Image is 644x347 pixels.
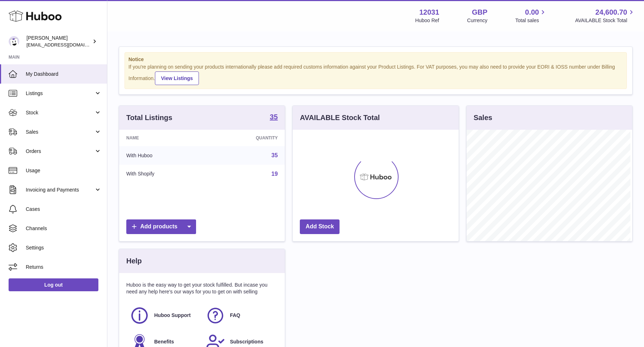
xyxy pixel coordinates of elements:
[595,8,627,17] span: 24,600.70
[26,42,105,48] span: [EMAIL_ADDRESS][DOMAIN_NAME]
[128,56,623,63] strong: Notice
[230,338,263,345] span: Subscriptions
[209,130,285,146] th: Quantity
[270,113,278,122] a: 35
[126,113,172,123] h3: Total Listings
[419,8,439,17] strong: 12031
[525,8,539,17] span: 0.00
[515,8,547,24] a: 0.00 Total sales
[119,165,209,183] td: With Shopify
[26,71,102,78] span: My Dashboard
[26,148,94,155] span: Orders
[300,219,340,234] a: Add Stock
[128,64,623,85] div: If you're planning on sending your products internationally please add required customs informati...
[415,17,439,24] div: Huboo Ref
[575,8,635,24] a: 24,600.70 AVAILABLE Stock Total
[272,152,278,158] a: 35
[155,71,199,85] a: View Listings
[26,167,102,174] span: Usage
[272,171,278,177] a: 19
[206,306,274,325] a: FAQ
[26,109,94,116] span: Stock
[154,312,191,319] span: Huboo Support
[26,244,102,251] span: Settings
[26,225,102,232] span: Channels
[26,129,94,135] span: Sales
[26,187,94,193] span: Invoicing and Payments
[26,264,102,271] span: Returns
[515,17,547,24] span: Total sales
[300,113,380,123] h3: AVAILABLE Stock Total
[270,113,278,120] strong: 35
[26,206,102,213] span: Cases
[575,17,635,24] span: AVAILABLE Stock Total
[9,36,19,47] img: admin@makewellforyou.com
[119,130,209,146] th: Name
[154,338,174,345] span: Benefits
[126,282,278,295] p: Huboo is the easy way to get your stock fulfilled. But incase you need any help here's our ways f...
[230,312,240,319] span: FAQ
[130,306,199,325] a: Huboo Support
[467,17,488,24] div: Currency
[26,35,91,48] div: [PERSON_NAME]
[472,8,487,17] strong: GBP
[474,113,492,123] h3: Sales
[9,278,98,291] a: Log out
[126,256,142,266] h3: Help
[26,90,94,97] span: Listings
[119,146,209,165] td: With Huboo
[126,219,196,234] a: Add products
